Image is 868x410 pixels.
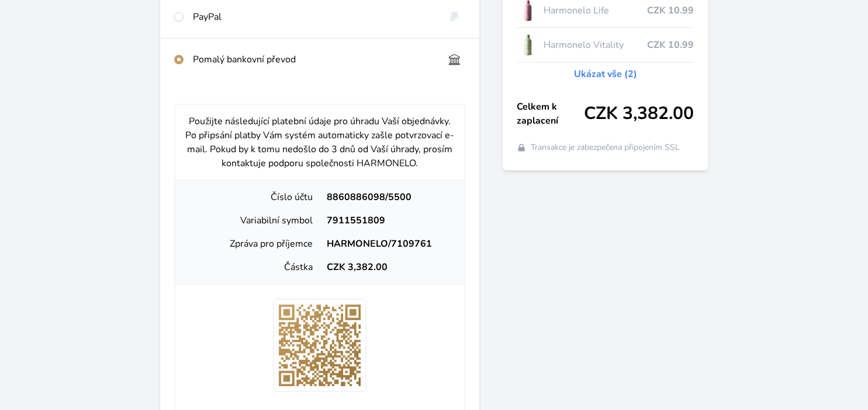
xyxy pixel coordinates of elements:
span: CZK 10.99 [647,38,694,52]
img: bankTransfer_IBAN.svg [444,52,465,66]
img: CLEAN_VITALITY_se_stinem_x-lo.jpg [517,30,539,59]
div: Částka [185,260,320,274]
div: 7911551809 [320,213,455,227]
span: CZK 3,382.00 [584,103,694,124]
span: Harmonelo Vitality [544,38,647,52]
div: Pomalý bankovní převod [193,52,434,66]
img: paypal.svg [444,10,465,24]
span: Harmonelo Life [544,3,647,17]
div: HARMONELO/7109761 [320,237,455,251]
span: Transakce je zabezpečena připojením SSL [531,142,680,153]
div: PayPal [193,10,434,24]
div: 8860886098/5500 [320,190,455,204]
span: CZK 10.99 [647,3,694,17]
span: Celkem k zaplacení [517,100,584,128]
div: Číslo účtu [185,190,320,204]
div: CZK 3,382.00 [320,260,455,274]
img: HEsJwAAAABJRU5ErkJggg== [273,299,366,392]
div: Variabilní symbol [185,213,320,227]
p: Použijte následující platební údaje pro úhradu Vaší objednávky. Po připsání platby Vám systém aut... [185,114,455,170]
div: Zpráva pro příjemce [185,237,320,251]
a: Ukázat vše (2) [573,67,637,81]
